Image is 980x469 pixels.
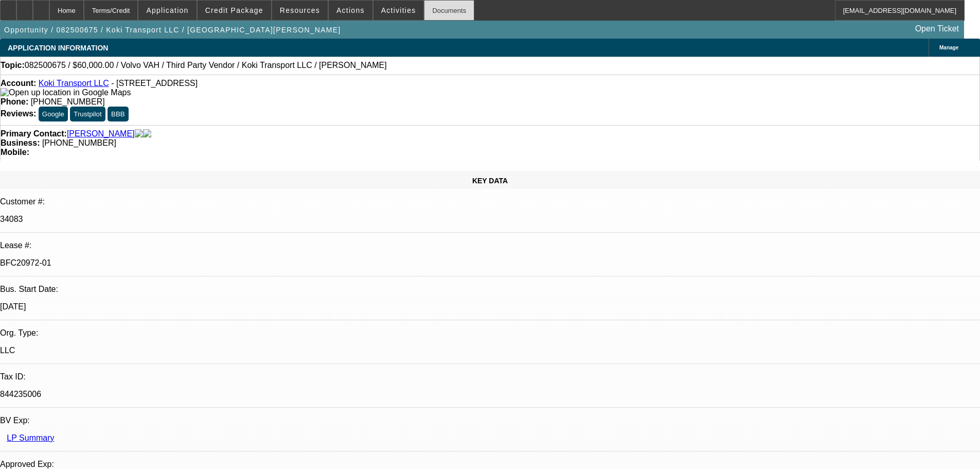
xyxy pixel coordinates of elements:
[381,6,416,14] span: Activities
[108,107,129,121] button: BBB
[42,138,116,147] span: [PHONE_NUMBER]
[205,6,263,14] span: Credit Package
[143,129,151,138] img: linkedin-icon.png
[39,79,109,88] a: Koki Transport LLC
[111,79,198,88] span: - [STREET_ADDRESS]
[1,138,40,147] strong: Business:
[4,26,341,34] span: Opportunity / 082500675 / Koki Transport LLC / [GEOGRAPHIC_DATA][PERSON_NAME]
[67,129,135,138] a: [PERSON_NAME]
[146,6,188,14] span: Application
[31,97,105,106] span: [PHONE_NUMBER]
[135,129,143,138] img: facebook-icon.png
[939,45,958,50] span: Manage
[1,88,131,97] img: Open up location in Google Maps
[336,6,365,14] span: Actions
[329,1,372,20] button: Actions
[1,109,36,118] strong: Reviews:
[1,148,29,157] strong: Mobile:
[8,44,108,52] span: APPLICATION INFORMATION
[472,177,508,185] span: KEY DATA
[1,129,67,138] strong: Primary Contact:
[1,61,25,70] strong: Topic:
[1,97,28,106] strong: Phone:
[911,20,963,38] a: Open Ticket
[39,107,68,121] button: Google
[1,88,131,97] a: View Google Maps
[138,1,196,20] button: Application
[373,1,424,20] button: Activities
[7,433,54,442] a: LP Summary
[280,6,320,14] span: Resources
[272,1,328,20] button: Resources
[198,1,271,20] button: Credit Package
[1,79,36,88] strong: Account:
[70,107,105,121] button: Trustpilot
[25,61,387,70] span: 082500675 / $60,000.00 / Volvo VAH / Third Party Vendor / Koki Transport LLC / [PERSON_NAME]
